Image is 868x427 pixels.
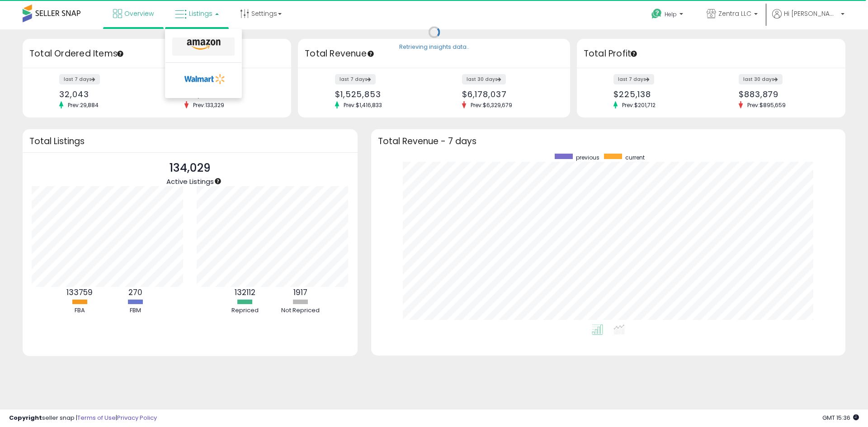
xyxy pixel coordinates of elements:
b: 132112 [235,287,255,298]
div: Tooltip anchor [630,50,638,58]
h3: Total Ordered Items [29,47,284,60]
div: 130,610 [184,89,275,99]
label: last 7 days [335,74,376,84]
span: Prev: $201,712 [618,101,660,109]
span: Prev: $6,329,679 [466,101,517,109]
span: Help [665,10,677,18]
b: 133759 [66,287,93,298]
span: Zentra LLC [718,9,751,18]
div: Tooltip anchor [116,50,124,58]
span: Overview [124,9,154,18]
label: last 30 days [462,74,506,84]
b: 1917 [293,287,307,298]
span: previous [576,154,599,161]
h3: Total Revenue [305,47,563,60]
h3: Total Listings [29,138,351,145]
div: Tooltip anchor [214,177,222,185]
span: Hi [PERSON_NAME] [784,9,838,18]
h3: Total Profit [584,47,839,60]
label: last 30 days [739,74,783,84]
div: Tooltip anchor [367,50,375,58]
a: Hi [PERSON_NAME] [772,9,844,29]
a: Help [644,1,692,29]
div: $1,525,853 [335,89,427,99]
div: FBM [108,306,162,315]
i: Get Help [651,8,662,19]
span: Listings [189,9,212,18]
span: Prev: $1,416,833 [339,101,387,109]
span: Active Listings [166,177,214,186]
h3: Total Revenue - 7 days [378,138,839,145]
div: Not Repriced [274,306,328,315]
div: $883,879 [739,89,830,99]
div: Repriced [218,306,272,315]
div: Retrieving insights data.. [399,43,469,52]
p: 134,029 [166,160,214,177]
div: 32,043 [59,89,150,99]
b: 270 [128,287,142,298]
label: last 7 days [59,74,100,84]
div: FBA [52,306,107,315]
span: Prev: 133,329 [189,101,229,109]
div: $225,138 [613,89,704,99]
span: current [625,154,645,161]
label: last 7 days [613,74,654,84]
span: Prev: 29,884 [63,101,103,109]
div: $6,178,037 [462,89,554,99]
span: Prev: $895,659 [743,101,790,109]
